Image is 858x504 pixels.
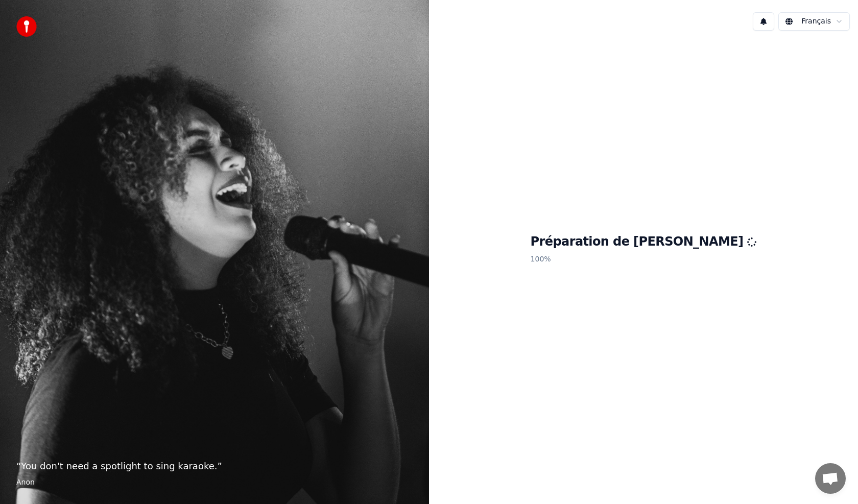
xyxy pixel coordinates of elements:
footer: Anon [16,477,413,488]
img: youka [16,16,37,37]
h1: Préparation de [PERSON_NAME] [531,234,757,250]
p: 100 % [531,250,757,269]
p: “ You don't need a spotlight to sing karaoke. ” [16,459,413,473]
div: Ouvrir le chat [815,463,846,494]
